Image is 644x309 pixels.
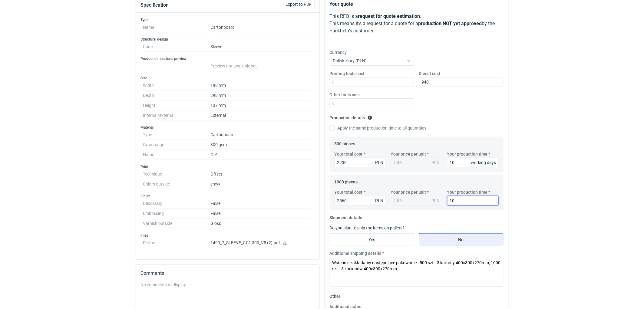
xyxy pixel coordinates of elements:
[143,100,211,110] dt: Height
[419,233,504,245] label: No
[211,179,312,189] dd: cmyk
[143,22,211,32] dt: Name
[330,233,414,245] label: Yes
[286,2,312,6] span: Export to PDF
[211,169,312,179] dd: Offset
[141,125,315,130] h3: Material
[143,140,211,150] dt: Grammage
[330,250,381,256] label: Additional shipping details
[211,22,312,32] dd: Cartonboard
[211,90,312,100] dd: 298 mm
[335,139,355,146] legend: 500 pieces
[335,158,386,167] input: 0
[471,159,496,166] div: working days
[330,77,414,87] input: 0
[330,49,347,55] label: Currency
[143,179,211,189] dt: Colors outside
[447,196,499,205] input: 0
[143,42,211,52] dt: Code
[335,151,363,157] label: Your total cost
[330,1,353,7] strong: Your quote
[335,177,358,184] legend: 1000 pieces
[335,196,386,205] input: 0
[211,150,312,160] dd: Gc1
[418,21,482,26] strong: production NOT yet approved
[211,219,312,228] dd: Gloss
[447,189,488,195] label: Your production time
[211,140,312,150] dd: 300 gsm
[391,151,426,157] label: Your price per unit
[211,42,312,52] dd: Sleeve
[141,18,315,22] h3: Type
[141,270,315,277] h2: Comments
[211,64,258,68] span: Preview not available yet.
[330,113,372,120] legend: Production details
[330,125,427,131] label: Apply the same production time to all quantities
[141,164,315,169] h3: Print
[211,100,312,110] dd: 137 mm
[447,151,488,157] label: Your production time
[211,199,312,209] dd: False
[432,198,440,204] div: PLN
[141,76,315,81] h3: Size
[358,13,420,19] strong: request for quote estimation
[211,209,312,219] dd: False
[141,56,315,61] h3: Product dimensions preview
[143,110,211,120] dt: Internal/external
[143,238,211,250] dt: Dieline
[335,189,363,195] label: Your total cost
[391,189,426,195] label: Your price per unit
[143,130,211,140] dt: Type
[330,71,365,77] label: Printing tools cost
[141,194,315,199] h3: Finish
[375,198,384,204] div: PLN
[432,159,440,166] div: PLN
[211,110,312,120] dd: External
[141,282,315,288] div: No comments to display
[143,81,211,90] dt: Width
[143,209,211,219] dt: Embossing
[143,169,211,179] dt: Technique
[330,225,405,230] label: Do you plan to ship the items on pallets?
[330,257,504,287] textarea: Wstepnie zakładamy następujące pakowanie - 500 szt.- 3 kartony 400x300x270mm, 1000 szt.- 5 karton...
[330,291,341,299] legend: Other
[419,71,441,77] label: Diecut cost
[211,130,312,140] dd: Cartonboard
[141,37,315,42] h3: Structural design
[330,13,504,35] p: This RFQ is a . This means it's a request for a quote for a by the Packhelp's customer.
[143,219,211,228] dt: Varnish outside
[141,233,315,238] h3: Files
[333,58,367,63] span: Polish złoty (PLN)
[211,81,312,90] dd: 198 mm
[143,150,211,160] dt: Name
[330,98,414,108] input: 0
[330,213,362,220] legend: Shipment details
[143,90,211,100] dt: Depth
[143,199,211,209] dt: Debossing
[419,77,504,87] input: 0
[211,240,312,246] p: 1499_2_SLEEVE_GC1 300_V5 (2).pdf
[375,159,384,166] div: PLN
[447,158,499,167] input: 0
[330,92,360,98] label: Other tools cost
